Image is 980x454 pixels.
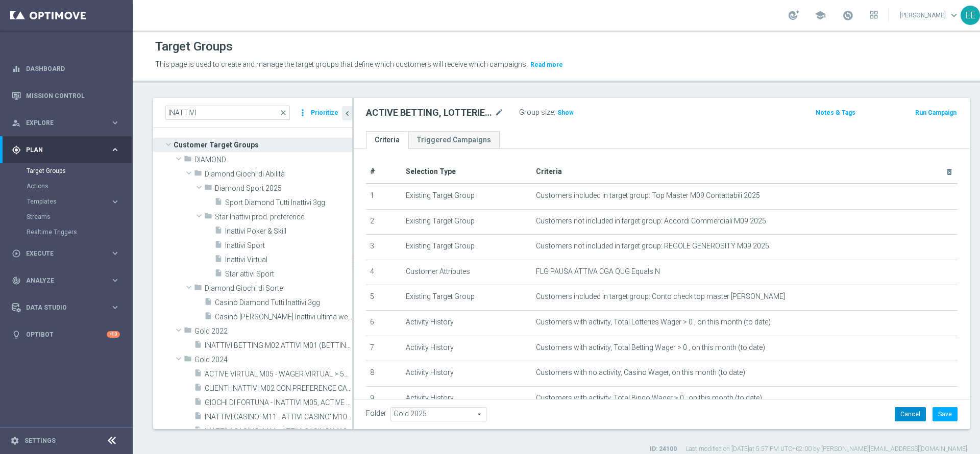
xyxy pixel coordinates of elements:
span: Execute [26,250,110,257]
div: Actions [27,179,132,194]
span: ACTIVE VIRTUAL M05 - WAGER VIRTUAL &gt; 500&#x20AC; - INATTIVI VIRTUAL M06 18.06 [205,370,352,379]
span: Gold 2022 [194,327,352,336]
div: Templates keyboard_arrow_right [27,197,120,206]
td: Activity History [402,336,532,361]
span: Customers with activity, Total Betting Wager > 0 , on this month (to date) [536,343,765,352]
a: Target Groups [27,167,106,175]
i: insert_drive_file [214,269,223,281]
button: Data Studio keyboard_arrow_right [11,304,120,312]
i: keyboard_arrow_right [110,197,120,207]
span: Casin&#xF2; Diamond Tutti Inattivi 3gg [215,298,352,307]
div: Templates [27,194,132,209]
span: close [279,109,287,117]
span: CLIENTI INATTIVI M02 CON PREFERENCE CASINO/MULTI (1^ PRODOTTO CASINO GGR M01) - NON APPLICARE REG... [205,384,352,393]
span: Templates [27,198,100,205]
span: FLG PAUSA ATTIVA CGA QUG Equals N [536,267,660,276]
span: Customers with no activity, Casino Wager, on this month (to date) [536,368,745,377]
button: track_changes Analyze keyboard_arrow_right [11,276,120,285]
i: chevron_left [342,109,352,118]
span: INATTIVI BETTING M02 ATTIVI M01 (BETTING - MULTI) - 1^ PRODOTTO BETTING 1.03 [205,341,352,350]
button: Notes & Tags [815,107,856,118]
label: ID: 24100 [650,445,677,453]
span: Casin&#xF2; Diamond Tutti Inattivi ultima week [215,313,352,321]
span: DIAMOND [194,156,352,164]
div: Target Groups [27,163,132,179]
th: Selection Type [402,160,532,184]
button: person_search Explore keyboard_arrow_right [11,119,120,127]
i: keyboard_arrow_right [110,248,120,258]
span: Customers not included in target group: REGOLE GENEROSITY M09 2025 [536,242,769,250]
button: Cancel [895,407,926,421]
div: Realtime Triggers [27,224,132,240]
div: Optibot [12,321,120,348]
button: play_circle_outline Execute keyboard_arrow_right [11,249,120,258]
label: Last modified on [DATE] at 5:57 PM UTC+02:00 by [PERSON_NAME][EMAIL_ADDRESS][DOMAIN_NAME] [686,445,967,453]
td: Activity History [402,361,532,387]
i: keyboard_arrow_right [110,145,120,155]
td: 8 [366,361,402,387]
span: Inattivi Poker &amp; Skill [225,227,352,236]
button: Prioritize [309,106,340,120]
i: insert_drive_file [214,197,223,209]
i: folder [204,212,212,223]
i: insert_drive_file [204,297,212,309]
label: Folder [366,409,386,418]
div: Plan [12,145,110,155]
td: Activity History [402,386,532,412]
td: Existing Target Group [402,235,532,260]
button: Run Campaign [914,107,958,118]
label: Group size [519,108,554,117]
a: Optibot [26,321,107,348]
span: GIOCHI DI FORTUNA - INATTIVI M05, ACTIVE M04 - TOP 300 GGR M04 - CONTATTABILI E NON 07.05 [205,398,352,407]
span: Customers with activity, Total Bingo Wager > 0 , on this month (to date) [536,394,762,402]
td: Customer Attributes [402,260,532,285]
i: more_vert [298,106,308,120]
a: Realtime Triggers [27,228,106,236]
i: track_changes [12,276,21,285]
a: [PERSON_NAME]keyboard_arrow_down [899,8,961,23]
i: insert_drive_file [214,255,223,266]
td: 7 [366,336,402,361]
button: Save [933,407,958,421]
span: Customers included in target group: Conto check top master [PERSON_NAME] [536,292,785,301]
a: Triggered Campaigns [408,131,500,149]
i: keyboard_arrow_right [110,302,120,312]
span: Star Inattivi prod. preference [215,213,352,221]
div: Templates [27,198,110,205]
i: lightbulb [12,330,21,339]
i: insert_drive_file [194,397,202,409]
span: INATTIVI CASINO&#x27; M11 - ATTIVI CASINO&#x27; M10 GGR CASINO&#x27; M10 TRA 100 E 300 EURO - CON... [205,413,352,421]
button: chevron_left [342,106,352,120]
span: Sport Diamond Tutti Inattivi 3gg [225,198,352,207]
span: Data Studio [26,305,110,311]
span: Customers not included in target group: Accordi Commerciali M09 2025 [536,217,766,225]
td: 1 [366,184,402,209]
input: Quick find group or folder [165,106,290,120]
i: keyboard_arrow_right [110,118,120,128]
a: Criteria [366,131,408,149]
i: insert_drive_file [204,312,212,323]
div: +10 [107,331,120,338]
td: Activity History [402,310,532,336]
h1: Target Groups [155,39,233,54]
i: folder [204,183,212,195]
i: delete_forever [945,168,953,176]
span: Show [557,109,574,116]
i: equalizer [12,64,21,73]
span: Inattivi Virtual [225,256,352,264]
i: folder [194,169,202,181]
i: insert_drive_file [194,412,202,423]
button: equalizer Dashboard [11,65,120,73]
button: lightbulb Optibot +10 [11,331,120,339]
span: Plan [26,147,110,153]
div: Mission Control [12,82,120,109]
i: folder [194,283,202,295]
button: Read more [529,59,564,70]
span: Customer Target Groups [174,138,352,152]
